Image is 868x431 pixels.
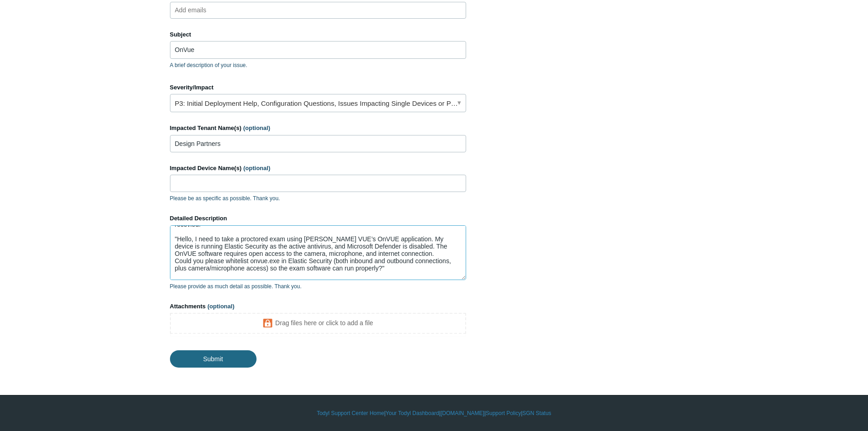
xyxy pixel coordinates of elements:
[170,214,466,223] label: Detailed Description
[170,409,699,417] div: | | | |
[170,350,257,368] input: Submit
[243,125,270,131] span: (optional)
[170,194,466,203] p: Please be as specific as possible. Thank you.
[170,94,466,112] a: P3: Initial Deployment Help, Configuration Questions, Issues Impacting Single Devices or Past Out...
[207,303,234,310] span: (optional)
[243,165,270,171] span: (optional)
[170,164,466,173] label: Impacted Device Name(s)
[170,83,466,92] label: Severity/Impact
[171,3,226,17] input: Add emails
[523,409,551,417] a: SGN Status
[170,61,466,69] p: A brief description of your issue.
[385,409,439,417] a: Your Todyl Dashboard
[170,282,466,291] p: Please provide as much detail as possible. Thank you.
[486,409,521,417] a: Support Policy
[317,409,384,417] a: Todyl Support Center Home
[441,409,484,417] a: [DOMAIN_NAME]
[170,30,466,39] label: Subject
[170,124,466,133] label: Impacted Tenant Name(s)
[170,302,466,311] label: Attachments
